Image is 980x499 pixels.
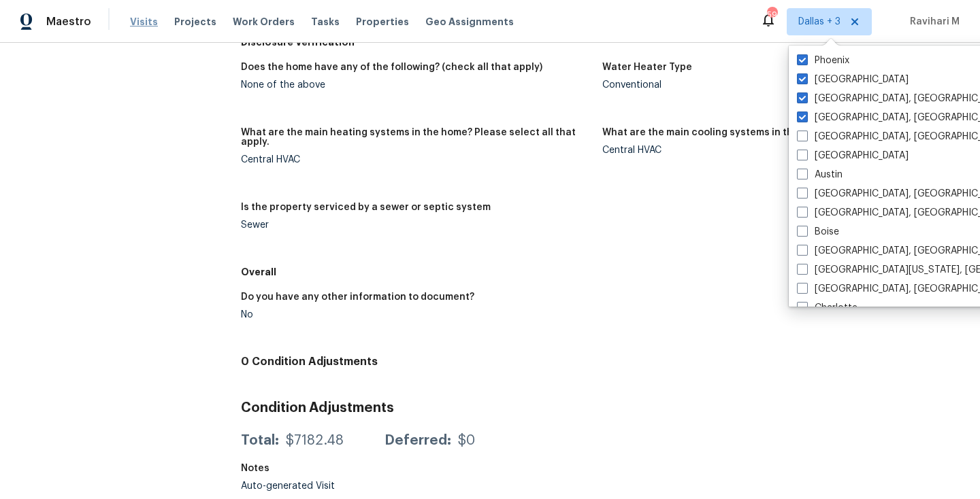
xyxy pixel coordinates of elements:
[130,15,158,29] span: Visits
[241,401,964,415] h3: Condition Adjustments
[233,15,295,29] span: Work Orders
[241,63,542,72] h5: Does the home have any of the following? (check all that apply)
[356,15,409,29] span: Properties
[241,265,964,279] h5: Overall
[798,15,840,29] span: Dallas + 3
[241,155,591,165] div: Central HVAC
[311,17,340,27] span: Tasks
[797,168,843,182] label: Austin
[797,225,839,239] label: Boise
[602,63,692,72] h5: Water Heater Type
[46,15,91,29] span: Maestro
[241,464,269,473] h5: Notes
[425,15,514,29] span: Geo Assignments
[286,434,344,447] div: $7182.48
[767,8,777,22] div: 59
[904,15,960,29] span: Ravihari M
[241,310,591,320] div: No
[602,128,932,137] h5: What are the main cooling systems in the home? Select all that apply.
[797,73,909,86] label: [GEOGRAPHIC_DATA]
[241,355,964,368] h4: 0 Condition Adjustments
[174,15,216,29] span: Projects
[241,220,591,230] div: Sewer
[797,301,857,315] label: Charlotte
[241,292,474,302] h5: Do you have any other information to document?
[602,145,953,155] div: Central HVAC
[241,128,591,147] h5: What are the main heating systems in the home? Please select all that apply.
[385,434,451,447] div: Deferred:
[241,434,279,447] div: Total:
[797,54,849,67] label: Phoenix
[241,80,591,90] div: None of the above
[797,149,909,162] label: [GEOGRAPHIC_DATA]
[241,481,458,491] div: Auto-generated Visit
[241,203,491,212] h5: Is the property serviced by a sewer or septic system
[458,434,475,447] div: $0
[602,80,953,90] div: Conventional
